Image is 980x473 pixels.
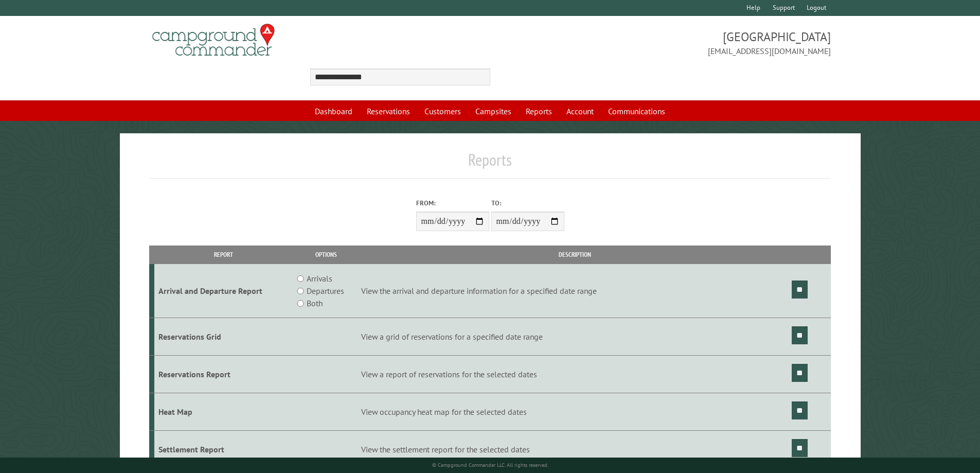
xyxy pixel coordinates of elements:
td: Heat Map [154,393,293,430]
th: Description [360,246,790,264]
td: Arrival and Departure Report [154,264,293,318]
a: Campsites [469,101,518,121]
a: Reservations [361,101,416,121]
label: Departures [307,285,344,297]
td: Reservations Grid [154,318,293,356]
td: View a grid of reservations for a specified date range [360,318,790,356]
td: Settlement Report [154,430,293,468]
td: View the settlement report for the selected dates [360,430,790,468]
td: View the arrival and departure information for a specified date range [360,264,790,318]
th: Report [154,246,293,264]
td: View a report of reservations for the selected dates [360,356,790,393]
a: Customers [418,101,467,121]
a: Dashboard [309,101,359,121]
label: To: [491,198,564,208]
th: Options [292,246,359,264]
img: Campground Commander [149,20,278,60]
label: Both [307,297,323,309]
td: Reservations Report [154,356,293,393]
small: © Campground Commander LLC. All rights reserved. [432,462,548,468]
h1: Reports [149,150,831,178]
td: View occupancy heat map for the selected dates [360,393,790,430]
label: From: [416,198,489,208]
label: Arrivals [307,272,332,285]
a: Communications [602,101,671,121]
a: Reports [520,101,558,121]
a: Account [560,101,600,121]
span: [GEOGRAPHIC_DATA] [EMAIL_ADDRESS][DOMAIN_NAME] [490,28,831,57]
